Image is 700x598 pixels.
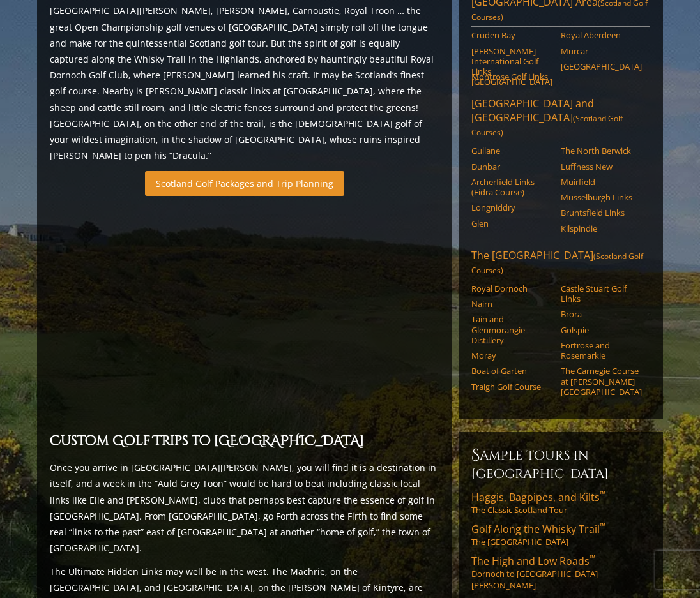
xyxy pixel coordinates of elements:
a: Royal Dornoch [471,283,552,294]
a: Castle Stuart Golf Links [561,283,642,304]
a: Moray [471,350,552,361]
a: Musselburgh Links [561,192,642,202]
a: Gullane [471,146,552,156]
a: Bruntsfield Links [561,207,642,218]
a: Brora [561,309,642,319]
a: Nairn [471,299,552,309]
a: Murcar [561,46,642,56]
a: [PERSON_NAME] International Golf Links [GEOGRAPHIC_DATA] [471,46,552,87]
a: Haggis, Bagpipes, and Kilts™The Classic Scotland Tour [471,490,650,516]
sup: ™ [590,553,595,564]
a: Archerfield Links (Fidra Course) [471,177,552,198]
a: [GEOGRAPHIC_DATA] [561,61,642,71]
a: Scotland Golf Packages and Trip Planning [145,171,344,196]
a: Kilspindie [561,223,642,234]
h2: Custom Golf Trips to [GEOGRAPHIC_DATA] [50,431,439,452]
a: [GEOGRAPHIC_DATA] and [GEOGRAPHIC_DATA](Scotland Golf Courses) [471,96,650,142]
a: The Carnegie Course at [PERSON_NAME][GEOGRAPHIC_DATA] [561,366,642,397]
a: Luffness New [561,161,642,172]
a: Golspie [561,325,642,335]
span: (Scotland Golf Courses) [471,251,643,276]
sup: ™ [600,489,605,500]
a: The [GEOGRAPHIC_DATA](Scotland Golf Courses) [471,248,650,280]
sup: ™ [600,521,605,532]
a: Golf Along the Whisky Trail™The [GEOGRAPHIC_DATA] [471,522,650,548]
a: The North Berwick [561,146,642,156]
span: The High and Low Roads [471,554,595,568]
a: Boat of Garten [471,366,552,376]
p: Once you arrive in [GEOGRAPHIC_DATA][PERSON_NAME], you will find it is a destination in itself, a... [50,460,439,556]
a: Muirfield [561,177,642,187]
span: Golf Along the Whisky Trail [471,522,605,536]
a: Royal Aberdeen [561,30,642,40]
a: The High and Low Roads™Dornoch to [GEOGRAPHIC_DATA][PERSON_NAME] [471,554,650,591]
a: Traigh Golf Course [471,382,552,392]
h6: Sample Tours in [GEOGRAPHIC_DATA] [471,445,650,482]
a: Montrose Golf Links [471,71,552,82]
a: Fortrose and Rosemarkie [561,340,642,361]
iframe: Sir-Nick-favorite-Open-Rota-Venues [50,204,439,422]
a: Longniddry [471,202,552,213]
a: Glen [471,218,552,228]
a: Cruden Bay [471,30,552,40]
span: Haggis, Bagpipes, and Kilts [471,490,605,504]
a: Tain and Glenmorangie Distillery [471,314,552,345]
a: Dunbar [471,161,552,172]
